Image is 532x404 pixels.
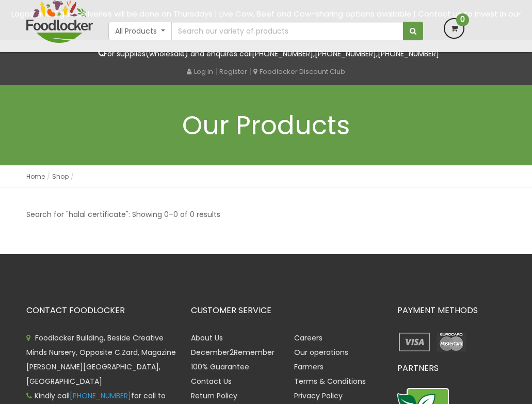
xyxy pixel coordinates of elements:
[249,66,251,76] span: |
[191,347,275,358] a: December2Remember
[294,347,348,358] a: Our operations
[26,333,176,386] span: Foodlocker Building, Beside Creative Minds Nursery, Opposite C.Zard, Magazine [PERSON_NAME][GEOGR...
[315,49,376,59] a: [PHONE_NUMBER]
[294,391,343,401] a: Privacy Policy
[294,376,366,386] a: Terms & Conditions
[456,13,469,26] span: 0
[397,331,432,353] img: payment
[468,339,532,389] iframe: chat widget
[219,67,247,76] a: Register
[191,306,382,315] h3: CUSTOMER SERVICE
[26,111,506,139] h1: Our Products
[191,362,249,372] a: 100% Guarantee
[191,376,232,386] a: Contact Us
[26,306,176,315] h3: CONTACT FOODLOCKER
[378,49,439,59] a: [PHONE_NUMBER]
[397,364,506,373] h3: PARTNERS
[294,333,323,343] a: Careers
[187,67,213,76] a: Log in
[397,306,506,315] h3: PAYMENT METHODS
[252,49,313,59] a: [PHONE_NUMBER]
[26,48,506,60] p: For supplies(wholesale) and enquires call , ,
[26,172,45,181] a: Home
[294,362,324,372] a: Farmers
[191,333,223,343] a: About Us
[171,22,404,40] input: Search our variety of products
[70,391,131,401] a: [PHONE_NUMBER]
[215,66,217,76] span: |
[52,172,69,181] a: Shop
[191,391,237,401] a: Return Policy
[108,22,172,40] button: All Products
[253,67,345,76] a: Foodlocker Discount Club
[26,209,220,221] p: Search for "halal certificate": Showing 0–0 of 0 results
[434,331,469,353] img: payment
